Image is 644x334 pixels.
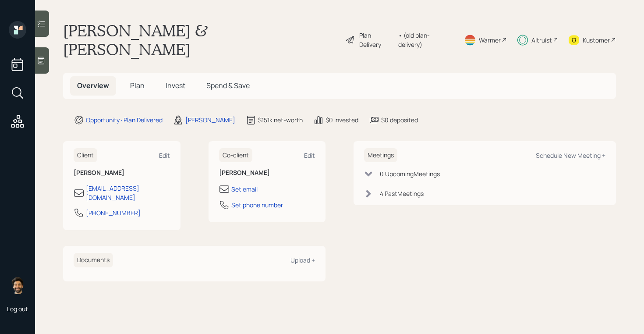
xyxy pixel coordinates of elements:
div: Edit [304,151,315,160]
div: Log out [7,305,28,313]
span: Overview [77,81,109,90]
div: [PERSON_NAME] [185,115,235,124]
div: Altruist [531,36,552,45]
div: $151k net-worth [258,115,303,124]
h6: [PERSON_NAME] [219,169,315,177]
div: $0 invested [326,115,358,124]
div: [EMAIL_ADDRESS][DOMAIN_NAME] [86,184,170,202]
div: Upload + [290,256,315,264]
div: Warmer [479,36,501,45]
div: 0 Upcoming Meeting s [380,169,440,178]
div: Edit [159,151,170,160]
div: 4 Past Meeting s [380,189,424,198]
div: Set phone number [231,200,283,210]
div: Kustomer [583,36,610,45]
span: Spend & Save [206,81,250,90]
h6: Documents [74,253,113,267]
span: Plan [130,81,145,90]
div: Schedule New Meeting + [536,151,605,160]
h6: Co-client [219,148,252,163]
div: Plan Delivery [359,31,394,49]
h6: [PERSON_NAME] [74,169,170,177]
h6: Meetings [364,148,397,163]
h1: [PERSON_NAME] & [PERSON_NAME] [63,21,338,59]
div: [PHONE_NUMBER] [86,208,141,217]
img: eric-schwartz-headshot.png [9,277,26,294]
div: Set email [231,185,258,194]
span: Invest [166,81,185,90]
h6: Client [74,148,97,163]
div: $0 deposited [381,115,418,124]
div: Opportunity · Plan Delivered [86,115,163,124]
div: • (old plan-delivery) [398,31,453,49]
